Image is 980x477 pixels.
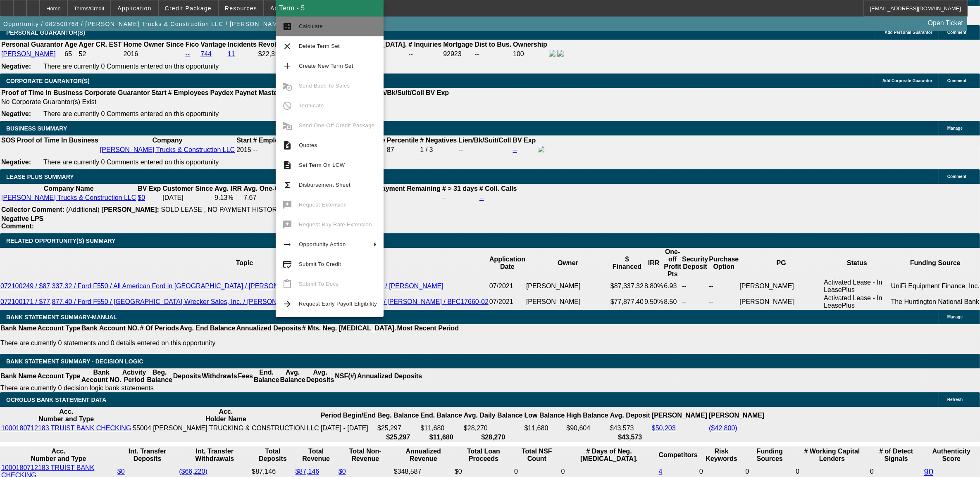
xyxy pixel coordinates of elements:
span: Comment [947,78,966,83]
th: Beg. Balance [146,368,172,384]
th: Authenticity Score [924,447,979,463]
th: Activity Period [122,368,147,384]
th: Avg. Balance [279,368,305,384]
b: Negative: [1,110,31,117]
a: $0 [339,468,346,475]
td: 07/2021 [489,278,526,294]
a: ($42,800) [709,425,737,432]
td: $11,680 [420,424,463,432]
span: Manage [947,126,963,131]
b: Revolv. Debt [258,41,298,48]
td: Activated Lease - In LeasePlus [823,294,890,310]
b: # Employees [253,137,294,144]
span: Refresh [947,397,963,402]
b: Paynet Master Score [320,137,385,144]
b: Ager CR. EST [79,41,122,48]
th: $11,680 [420,433,463,441]
td: 7.67 [243,194,317,202]
a: Open Ticket [925,16,966,30]
b: # Negatives [420,137,457,144]
span: Opportunity / 082500768 / [PERSON_NAME] Trucks & Construction LLC / [PERSON_NAME] [3,21,284,27]
a: 072100249 / $87,337.32 / Ford F550 / All American Ford in [GEOGRAPHIC_DATA] / [PERSON_NAME] Truck... [0,282,444,290]
a: [PERSON_NAME] [1,50,56,57]
td: -- [474,50,512,59]
td: $11,680 [524,424,565,432]
td: $90,604 [566,424,608,432]
a: -- [185,50,190,57]
span: SOLD LEASE , NO PAYMENT HISTORY ([DATE] 12:52 PM) [161,206,338,213]
th: Avg. Deposits [306,368,335,384]
th: Total Non-Revenue [338,447,393,463]
th: # of Detect Signals [870,447,923,463]
td: 2015 [236,145,252,154]
b: Home Owner Since [124,41,184,48]
b: Negative LPS Comment: [1,215,43,230]
td: Activated Lease - In LeasePlus [823,278,890,294]
span: LEASE PLUS SUMMARY [6,173,74,180]
td: -- [442,194,478,202]
th: Acc. Number and Type [1,408,131,423]
td: [DATE] - [DATE] [320,424,376,432]
td: 65 [64,50,77,59]
td: [DATE] [162,194,213,202]
a: 744 [200,50,212,57]
th: $28,270 [463,433,523,441]
th: Proof of Time In Business [17,136,99,145]
mat-icon: credit_score [282,259,292,269]
mat-icon: functions [282,180,292,190]
div: 1 / 3 [420,146,457,154]
span: Request Early Payoff Eligibility [299,301,377,307]
a: -- [479,194,484,201]
a: 072100171 / $77,877.40 / Ford F550 / [GEOGRAPHIC_DATA] Wrecker Sales, Inc. / [PERSON_NAME] Trucks... [0,298,489,305]
th: End. Balance [420,408,463,423]
img: linkedin-icon.png [557,50,564,57]
button: Actions [264,0,299,16]
span: There are currently 0 Comments entered on this opportunity [43,110,219,117]
th: Risk Keywords [699,447,744,463]
mat-icon: arrow_forward [282,299,292,309]
b: Company [153,137,183,144]
a: 11 [228,50,235,57]
td: 9.50% [644,294,663,310]
b: Percentile [387,137,418,144]
th: Bank Account NO. [81,368,122,384]
a: $0 [117,468,125,475]
th: Funding Source [891,248,980,278]
th: Account Type [37,368,81,384]
b: Lien/Bk/Suit/Coll [372,89,424,96]
b: # Employees [168,89,209,96]
td: 0 [372,194,441,202]
th: One-off Profit Pts [663,248,682,278]
b: # > 31 days [442,185,478,192]
a: ($66,220) [179,468,207,475]
b: # Coll. Calls [479,185,517,192]
th: Application Date [489,248,526,278]
b: BV Exp [426,89,449,96]
b: Ownership [513,41,547,48]
th: Account Type [37,324,81,332]
td: The Huntington National Bank [891,294,980,310]
td: -- [682,294,708,310]
b: # Inquiries [408,41,441,48]
td: 100 [513,50,548,59]
a: 90 [924,467,933,476]
th: Total Revenue [295,447,337,463]
td: UniFi Equipment Finance, Inc. [891,278,980,294]
b: Corporate Guarantor [84,89,150,96]
th: Proof of Time In Business [1,89,83,97]
a: $0 [138,194,145,201]
mat-icon: arrow_right_alt [282,240,292,249]
a: 1000180712183 TRUIST BANK CHECKING [1,425,131,432]
span: OCROLUS BANK STATEMENT DATA [6,396,106,403]
span: (Additional) [66,206,100,213]
b: Negative: [1,63,31,70]
th: Beg. Balance [377,408,419,423]
td: 07/2021 [489,294,526,310]
span: Set Term On LCW [299,162,345,168]
span: 2016 [124,50,138,57]
span: RELATED OPPORTUNITY(S) SUMMARY [6,237,115,244]
a: [PERSON_NAME] Trucks & Construction LLC [1,194,136,201]
th: Security Deposit [682,248,708,278]
td: -- [708,294,739,310]
th: Sum of the Total NSF Count and Total Overdraft Fee Count from Ocrolus [514,447,560,463]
